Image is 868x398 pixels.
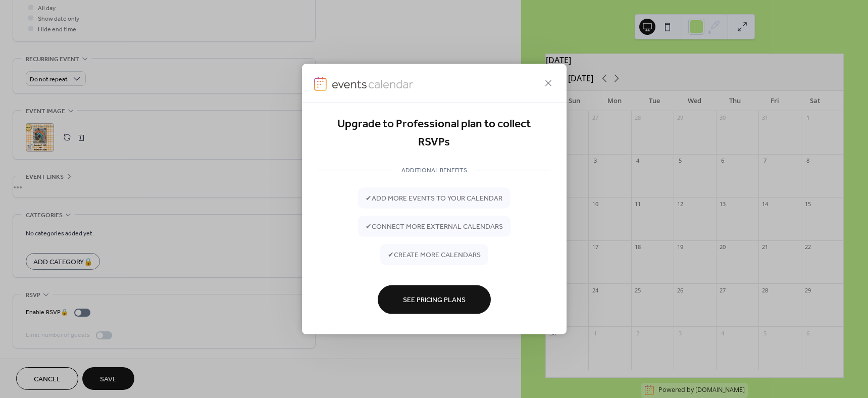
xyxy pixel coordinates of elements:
span: ADDITIONAL BENEFITS [393,165,475,176]
img: logo-icon [314,77,327,91]
div: Upgrade to Professional plan to collect RSVPs [318,115,550,152]
span: ✔ add more events to your calendar [366,193,502,204]
span: See Pricing Plans [403,295,466,306]
img: logo-type [332,77,414,91]
button: See Pricing Plans [378,285,491,314]
span: ✔ create more calendars [388,250,481,261]
span: ✔ connect more external calendars [366,222,503,232]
